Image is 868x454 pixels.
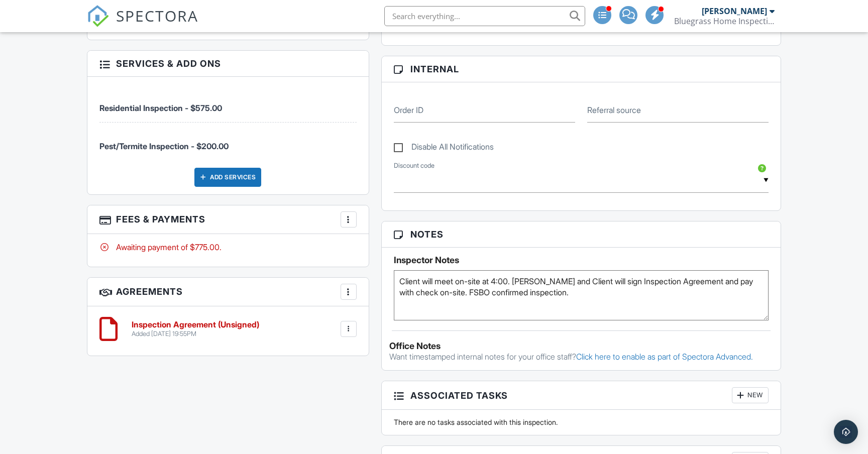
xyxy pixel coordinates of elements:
img: The Best Home Inspection Software - Spectora [87,5,109,27]
div: Awaiting payment of $775.00. [99,242,357,253]
a: Click here to enable as part of Spectora Advanced. [576,352,753,362]
input: Search everything... [384,6,585,26]
label: Order ID [394,104,423,116]
span: Residential Inspection - $575.00 [99,103,222,113]
a: SPECTORA [87,14,198,35]
div: New [732,387,769,403]
span: SPECTORA [116,5,198,26]
h6: Inspection Agreement (Unsigned) [132,320,259,329]
h3: Fees & Payments [87,205,369,234]
label: Discount code [394,161,435,170]
div: Add Services [194,168,261,187]
div: There are no tasks associated with this inspection. [388,417,775,427]
div: Office Notes [389,341,773,351]
div: Open Intercom Messenger [834,420,858,444]
h3: Notes [382,221,781,248]
div: Added [DATE] 19:55PM [132,330,259,338]
div: [PERSON_NAME] [702,6,767,16]
label: Referral source [587,104,641,116]
a: Inspection Agreement (Unsigned) Added [DATE] 19:55PM [132,320,259,338]
h3: Agreements [87,278,369,306]
li: Service: Pest/Termite Inspection [99,123,357,160]
h5: Inspector Notes [394,255,769,265]
textarea: Client will meet on-site at 4:00. [394,270,769,320]
label: Disable All Notifications [394,142,494,155]
li: Service: Residential Inspection [99,84,357,122]
span: Pest/Termite Inspection - $200.00 [99,141,229,151]
h3: Internal [382,56,781,82]
h3: Services & Add ons [87,51,369,77]
span: Associated Tasks [410,389,508,402]
p: Want timestamped internal notes for your office staff? [389,351,773,362]
div: Bluegrass Home Inspections LLC [674,16,775,26]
